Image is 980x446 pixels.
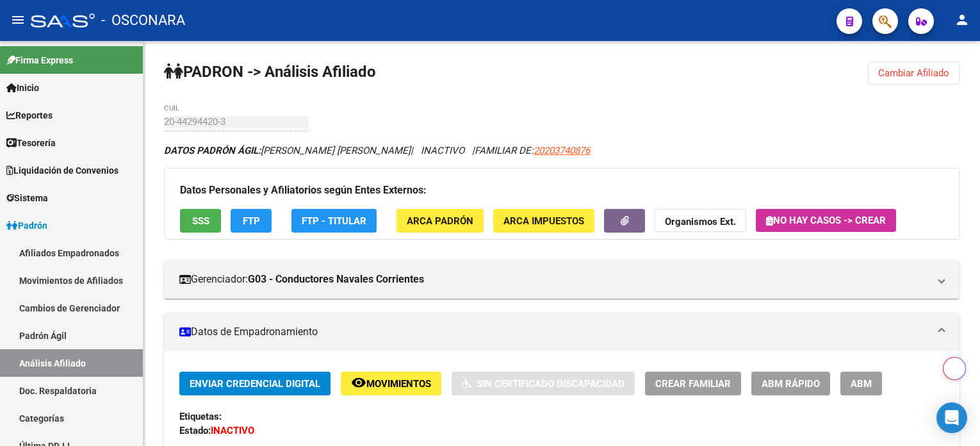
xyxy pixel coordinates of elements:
[851,378,872,390] span: ABM
[179,272,929,286] mat-panel-title: Gerenciador:
[211,425,254,436] strong: INACTIVO
[6,191,48,205] span: Sistema
[766,215,886,226] span: No hay casos -> Crear
[6,108,53,122] span: Reportes
[868,62,960,85] button: Cambiar Afiliado
[503,215,584,227] span: ARCA Impuestos
[493,209,594,233] button: ARCA Impuestos
[6,53,73,67] span: Firma Express
[243,215,260,227] span: FTP
[179,325,929,339] mat-panel-title: Datos de Empadronamiento
[407,215,473,227] span: ARCA Padrón
[954,12,970,28] mat-icon: person
[190,378,320,390] span: Enviar Credencial Digital
[180,209,221,233] button: SSS
[396,209,484,233] button: ARCA Padrón
[179,372,331,395] button: Enviar Credencial Digital
[10,12,26,28] mat-icon: menu
[164,145,261,156] strong: DATOS PADRÓN ÁGIL:
[655,209,746,233] button: Organismos Ext.
[164,145,590,156] i: | INACTIVO |
[302,215,366,227] span: FTP - Titular
[452,372,635,395] button: Sin Certificado Discapacidad
[351,375,366,390] mat-icon: remove_red_eye
[840,372,882,395] button: ABM
[645,372,741,395] button: Crear Familiar
[477,378,625,390] span: Sin Certificado Discapacidad
[248,272,424,286] strong: G03 - Conductores Navales Corrientes
[756,209,896,232] button: No hay casos -> Crear
[366,378,431,390] span: Movimientos
[762,378,820,390] span: ABM Rápido
[164,260,960,299] mat-expansion-panel-header: Gerenciador:G03 - Conductores Navales Corrientes
[6,136,56,150] span: Tesorería
[751,372,830,395] button: ABM Rápido
[878,67,949,79] span: Cambiar Afiliado
[192,215,209,227] span: SSS
[179,425,211,436] strong: Estado:
[291,209,377,233] button: FTP - Titular
[655,378,731,390] span: Crear Familiar
[164,63,376,81] strong: PADRON -> Análisis Afiliado
[164,313,960,351] mat-expansion-panel-header: Datos de Empadronamiento
[6,163,118,178] span: Liquidación de Convenios
[231,209,272,233] button: FTP
[475,145,590,156] span: FAMILIAR DE:
[341,372,441,395] button: Movimientos
[6,219,47,233] span: Padrón
[101,6,185,35] span: - OSCONARA
[179,411,222,422] strong: Etiquetas:
[936,402,967,433] div: Open Intercom Messenger
[6,81,39,95] span: Inicio
[665,216,736,227] strong: Organismos Ext.
[534,145,590,156] span: 20203740876
[180,181,943,199] h3: Datos Personales y Afiliatorios según Entes Externos:
[164,145,411,156] span: [PERSON_NAME] [PERSON_NAME]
